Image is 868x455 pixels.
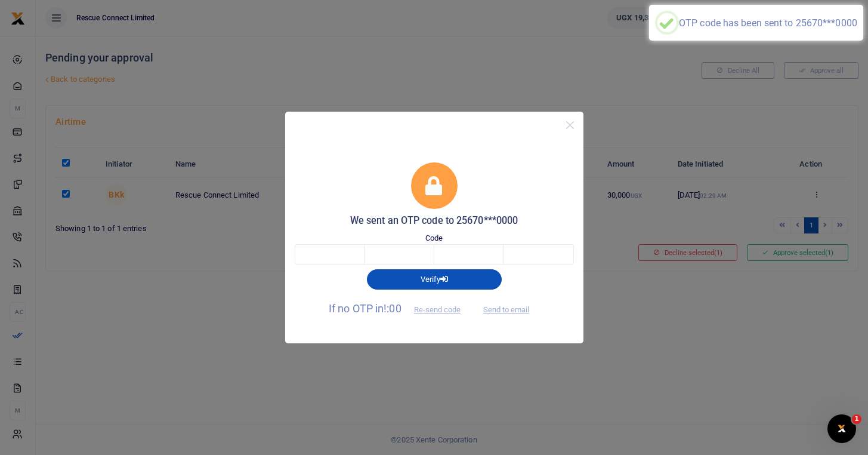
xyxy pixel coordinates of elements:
[295,215,574,227] h5: We sent an OTP code to 25670***0000
[827,414,856,443] iframe: Intercom live chat
[384,302,401,315] span: !:00
[561,116,579,134] button: Close
[679,17,857,29] div: OTP code has been sent to 25670***0000
[329,302,471,315] span: If no OTP in
[425,232,443,244] label: Code
[367,269,502,290] button: Verify
[852,414,861,424] span: 1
